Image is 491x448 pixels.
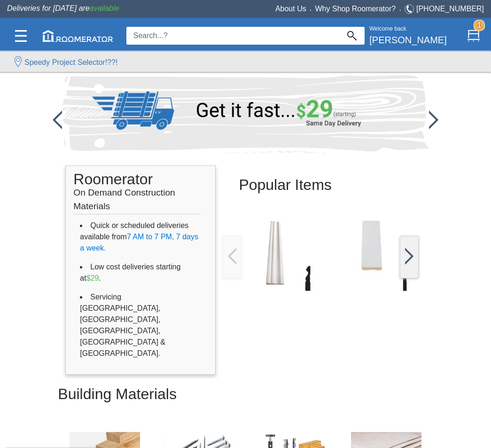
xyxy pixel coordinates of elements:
img: /app/images/Buttons/favicon.jpg [228,248,236,265]
span: • [396,8,405,12]
span: • [306,8,315,12]
img: /app/images/Buttons/favicon.jpg [53,110,62,129]
img: roomerator-logo.svg [43,30,113,42]
img: /app/images/Buttons/favicon.jpg [330,212,413,294]
a: About Us [275,5,306,13]
span: 7 AM to 7 PM, 7 days a week. [80,233,198,252]
h2: Building Materials [58,378,433,410]
strong: 1 [474,20,485,31]
img: /app/images/Buttons/favicon.jpg [405,248,413,265]
img: Cart.svg [468,29,480,43]
img: Telephone.svg [405,3,416,15]
img: Search_Icon.svg [347,31,357,40]
a: Why Shop Roomerator? [315,5,396,13]
li: Servicing [GEOGRAPHIC_DATA], [GEOGRAPHIC_DATA], [GEOGRAPHIC_DATA], [GEOGRAPHIC_DATA] & [GEOGRAPHI... [80,288,201,363]
span: Deliveries for [DATE] are [7,4,119,12]
span: $29 [86,274,99,282]
span: available [90,4,119,12]
img: Categories.svg [15,30,27,42]
label: Speedy Project Selector!??! [24,57,117,68]
img: /app/images/Buttons/favicon.jpg [429,110,438,129]
img: /app/images/Buttons/favicon.jpg [234,212,316,294]
h1: Roomerator [73,166,200,214]
span: On Demand Construction Materials [73,183,175,211]
li: Low cost deliveries starting at . [80,258,201,288]
input: Search...? [126,27,340,45]
li: Quick or scheduled deliveries available from [80,216,201,258]
a: [PHONE_NUMBER] [416,5,484,13]
h2: Popular Items [239,169,402,201]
